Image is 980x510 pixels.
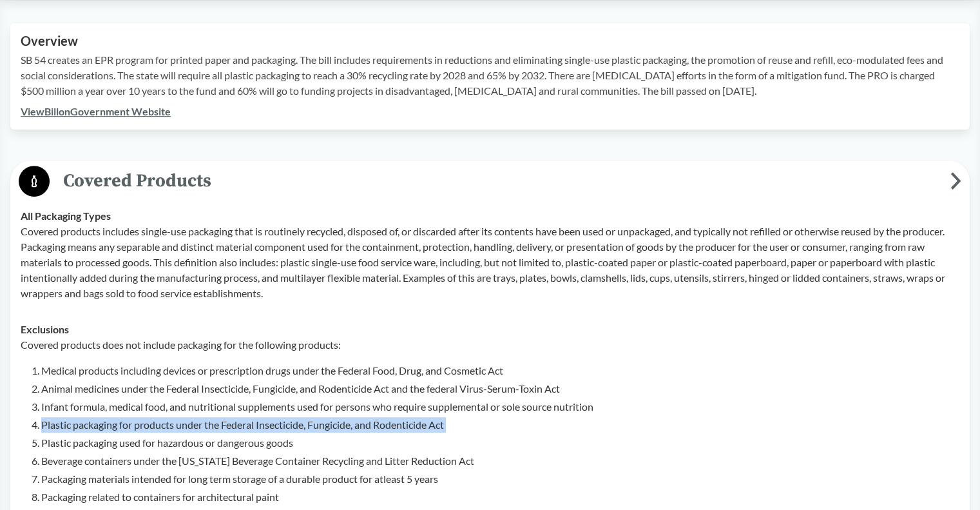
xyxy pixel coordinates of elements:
strong: Exclusions [21,323,69,335]
li: Beverage containers under the [US_STATE] Beverage Container Recycling and Litter Reduction Act [41,453,959,469]
strong: All Packaging Types [21,210,111,222]
p: Covered products includes single-use packaging that is routinely recycled, disposed of, or discar... [21,224,959,301]
a: ViewBillonGovernment Website [21,105,171,117]
li: Packaging related to containers for architectural paint [41,489,959,505]
button: Covered Products [15,165,965,198]
li: Medical products including devices or prescription drugs under the Federal Food, Drug, and Cosmet... [41,363,959,378]
li: Infant formula, medical food, and nutritional supplements used for persons who require supplement... [41,399,959,415]
li: Packaging materials intended for long term storage of a durable product for atleast 5 years [41,471,959,487]
li: Animal medicines under the Federal Insecticide, Fungicide, and Rodenticide Act and the federal Vi... [41,381,959,397]
li: Plastic packaging for products under the Federal Insecticide, Fungicide, and Rodenticide Act [41,417,959,433]
p: SB 54 creates an EPR program for printed paper and packaging. The bill includes requirements in r... [21,52,959,99]
span: Covered Products [50,166,950,195]
h2: Overview [21,34,959,48]
p: Covered products does not include packaging for the following products: [21,337,959,353]
li: Plastic packaging used for hazardous or dangerous goods [41,435,959,451]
